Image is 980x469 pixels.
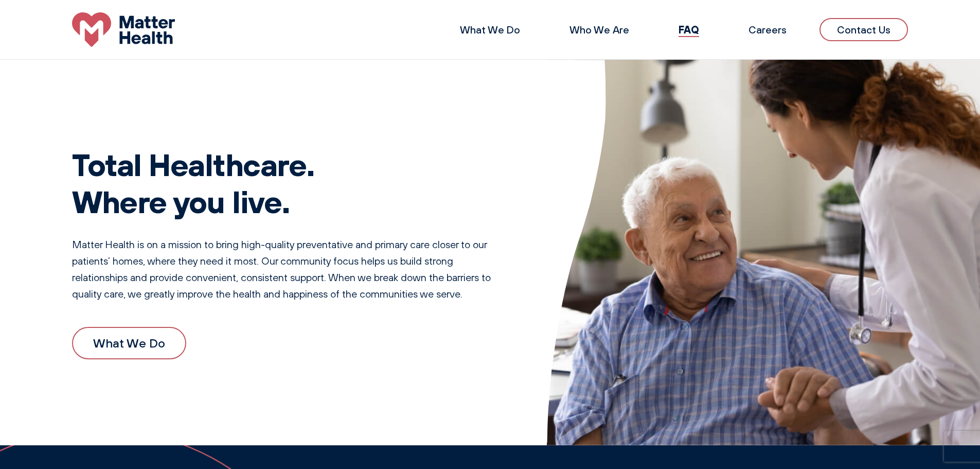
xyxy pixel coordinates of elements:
[749,23,787,36] a: Careers
[460,23,520,36] a: What We Do
[819,18,908,41] a: Contact Us
[679,23,699,36] a: FAQ
[72,236,506,302] p: Matter Health is on a mission to bring high-quality preventative and primary care closer to our p...
[569,23,629,36] a: Who We Are
[72,146,506,220] h1: Total Healthcare. Where you live.
[72,327,186,359] a: What We Do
